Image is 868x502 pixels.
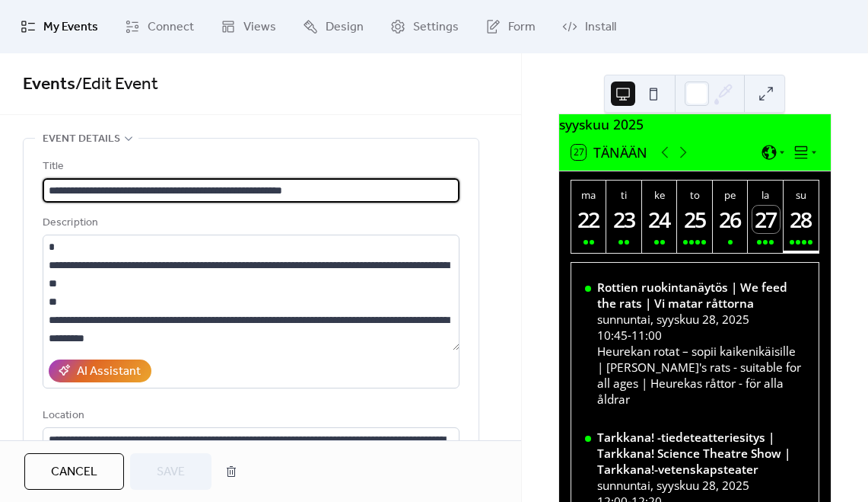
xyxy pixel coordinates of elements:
[647,188,672,202] div: ke
[597,344,804,408] div: Heurekan rotat – sopii kaikenikäisille | [PERSON_NAME]'s rats - suitable for all ages | Heurekas ...
[77,363,141,381] div: AI Assistant
[43,18,98,37] span: My Events
[788,188,814,202] div: su
[379,6,470,47] a: Settings
[647,206,674,233] div: 24
[576,188,602,202] div: ma
[631,328,662,344] span: 11:00
[113,6,205,47] a: Connect
[566,141,653,164] button: 27Tänään
[24,453,124,490] button: Cancel
[291,6,375,47] a: Design
[677,181,712,253] button: to25
[51,463,97,481] span: Cancel
[752,188,778,202] div: la
[611,188,637,202] div: ti
[752,206,780,233] div: 27
[717,188,743,202] div: pe
[597,430,804,478] div: Tarkkana! -tiedeteatteriesitys | Tarkkana! Science Theatre Show | Tarkkana!-vetenskapsteater
[576,206,603,233] div: 22
[49,360,151,382] button: AI Assistant
[148,18,194,37] span: Connect
[9,6,110,47] a: My Events
[597,312,804,328] div: sunnuntai, syyskuu 28, 2025
[551,6,628,47] a: Install
[23,68,75,101] a: Events
[642,181,677,253] button: ke24
[748,181,783,253] button: la27
[606,181,641,253] button: ti23
[571,181,606,253] button: ma22
[43,214,456,232] div: Description
[413,18,459,37] span: Settings
[717,206,745,233] div: 26
[597,478,804,494] div: sunnuntai, syyskuu 28, 2025
[508,18,536,37] span: Form
[628,328,631,344] span: -
[43,130,120,149] span: Event details
[597,328,628,344] span: 10:45
[474,6,547,47] a: Form
[75,68,158,101] span: / Edit Event
[788,206,816,233] div: 28
[243,18,276,37] span: Views
[713,181,748,253] button: pe26
[784,181,819,253] button: su28
[326,18,364,37] span: Design
[559,114,831,134] div: syyskuu 2025
[597,280,804,312] div: Rottien ruokintanäytös | We feed the rats | Vi matar råttorna
[682,188,707,202] div: to
[43,158,456,176] div: Title
[43,407,456,425] div: Location
[209,6,288,47] a: Views
[682,206,709,233] div: 25
[585,18,616,37] span: Install
[611,206,638,233] div: 23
